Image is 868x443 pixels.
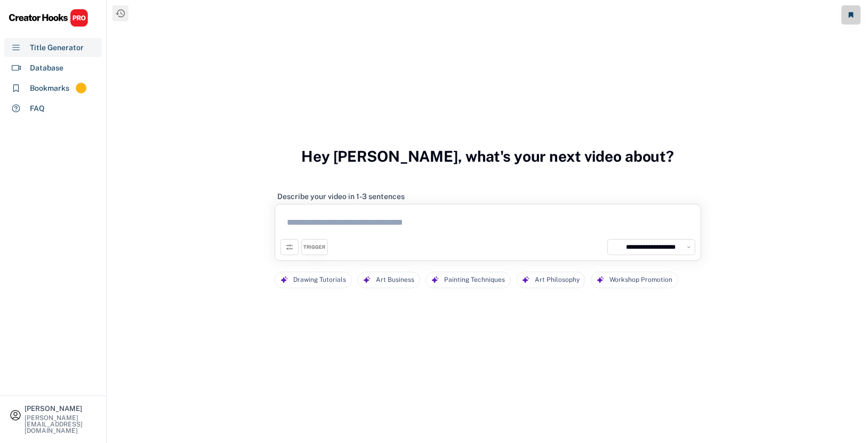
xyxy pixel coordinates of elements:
[30,83,69,94] div: Bookmarks
[609,272,672,288] div: Workshop Promotion
[376,272,414,288] div: Art Business
[301,136,674,177] h3: Hey [PERSON_NAME], what's your next video about?
[444,272,505,288] div: Painting Techniques
[30,42,84,53] div: Title Generator
[303,244,325,251] div: TRIGGER
[25,405,97,412] div: [PERSON_NAME]
[535,272,580,288] div: Art Philosophy
[25,415,97,434] div: [PERSON_NAME][EMAIL_ADDRESS][DOMAIN_NAME]
[277,192,405,201] div: Describe your video in 1-3 sentences
[610,242,620,252] img: yH5BAEAAAAALAAAAAABAAEAAAIBRAA7
[9,9,89,27] img: CHPRO%20Logo.svg
[293,272,346,288] div: Drawing Tutorials
[30,62,63,74] div: Database
[30,103,45,114] div: FAQ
